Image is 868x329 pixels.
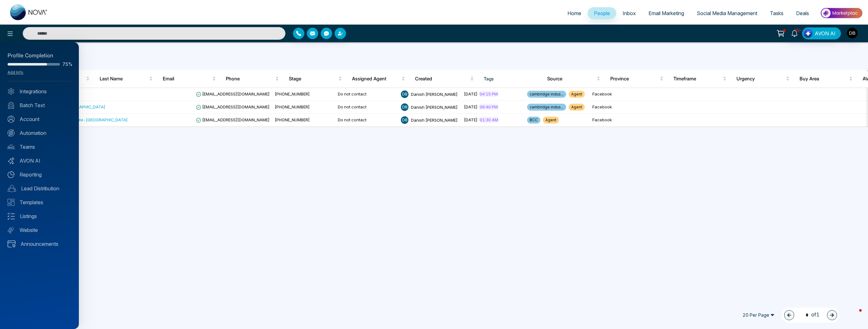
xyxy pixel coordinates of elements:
[8,212,71,220] a: Listings
[8,240,15,247] img: announcements.svg
[8,185,16,192] img: Lead-dist.svg
[8,171,15,178] img: Reporting.svg
[8,70,23,75] a: Add Info
[8,88,15,95] img: Integrated.svg
[8,199,71,206] a: Templates
[8,227,15,234] img: Website.svg
[8,52,71,60] div: Profile Completion
[62,62,71,66] span: 75%
[8,115,71,123] a: Account
[8,185,71,192] a: Lead Distribution
[8,143,15,150] img: team.svg
[8,129,71,137] a: Automation
[8,130,15,136] img: Automation.svg
[8,213,15,220] img: Listings.svg
[8,88,71,95] a: Integrations
[8,157,71,164] a: AVON AI
[8,102,15,109] img: batch_text_white.png
[8,101,71,109] a: Batch Text
[8,171,71,178] a: Reporting
[8,240,71,248] a: Announcements
[8,226,71,234] a: Website
[8,116,15,123] img: Account.svg
[847,308,862,323] iframe: Intercom live chat
[8,143,71,151] a: Teams
[8,199,15,206] img: Templates.svg
[8,157,15,164] img: Avon-AI.svg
